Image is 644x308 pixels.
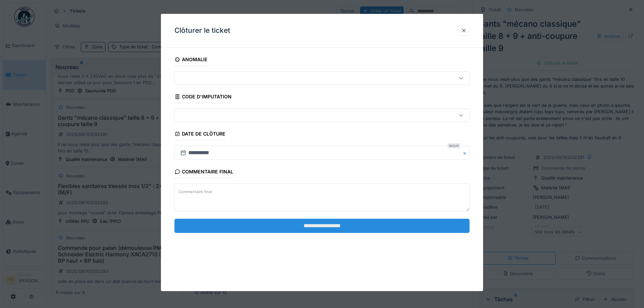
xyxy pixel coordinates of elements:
[174,26,230,35] h3: Clôturer le ticket
[448,143,460,148] div: Requis
[174,167,233,178] div: Commentaire final
[177,188,213,196] label: Commentaire final
[462,146,470,160] button: Close
[174,92,232,103] div: Code d'imputation
[174,54,208,66] div: Anomalie
[174,129,225,140] div: Date de clôture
